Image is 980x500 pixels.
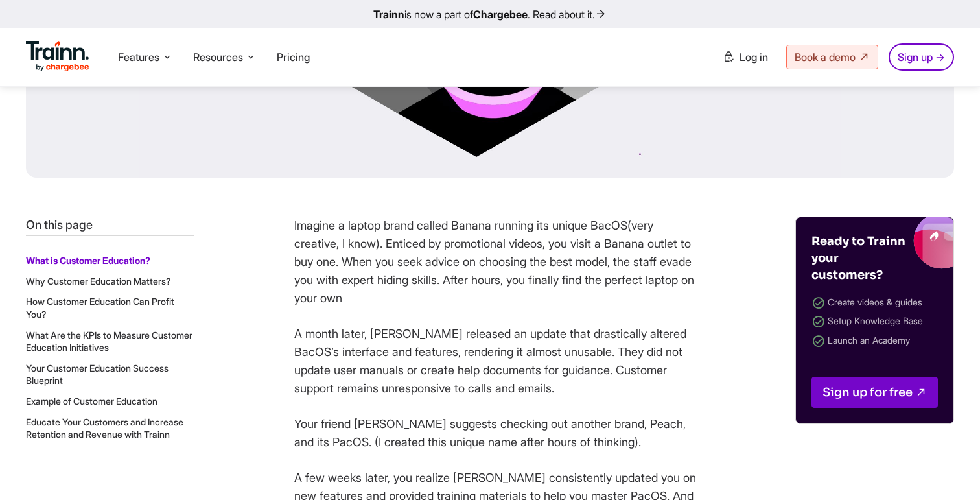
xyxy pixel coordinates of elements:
[26,329,192,353] a: What Are the KPIs to Measure Customer Education Initiatives
[193,50,243,64] span: Resources
[811,332,938,351] li: Launch an Academy
[294,415,696,451] p: Your friend [PERSON_NAME] suggests checking out another brand, Peach, and its PacOS. (I created t...
[889,43,954,71] a: Sign up →
[715,45,776,69] a: Log in
[822,217,953,269] img: Trainn blogs
[473,8,528,21] b: Chargebee
[26,255,150,266] a: What is Customer Education?
[118,50,159,64] span: Features
[786,45,878,69] a: Book a demo
[26,396,157,407] a: Example of Customer Education
[795,51,856,64] span: Book a demo
[811,313,938,331] li: Setup Knowledge Base
[915,438,980,500] iframe: Chat Widget
[811,294,938,313] li: Create videos & guides
[26,217,194,233] p: On this page
[811,233,909,283] h4: Ready to Trainn your customers?
[294,325,696,398] p: A month later, [PERSON_NAME] released an update that drastically altered BacOS’s interface and fe...
[26,363,169,387] a: Your Customer Education Success Blueprint
[26,276,171,287] a: Why Customer Education Matters?
[26,41,89,72] img: Trainn Logo
[373,8,404,21] b: Trainn
[26,416,183,440] a: Educate Your Customers and Increase Retention and Revenue with Trainn
[740,51,768,64] span: Log in
[811,377,938,408] a: Sign up for free
[26,296,174,320] a: How Customer Education Can Profit You?
[294,217,696,307] p: Imagine a laptop brand called Banana running its unique BacOS(very creative, I know). Enticed by ...
[277,51,310,64] a: Pricing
